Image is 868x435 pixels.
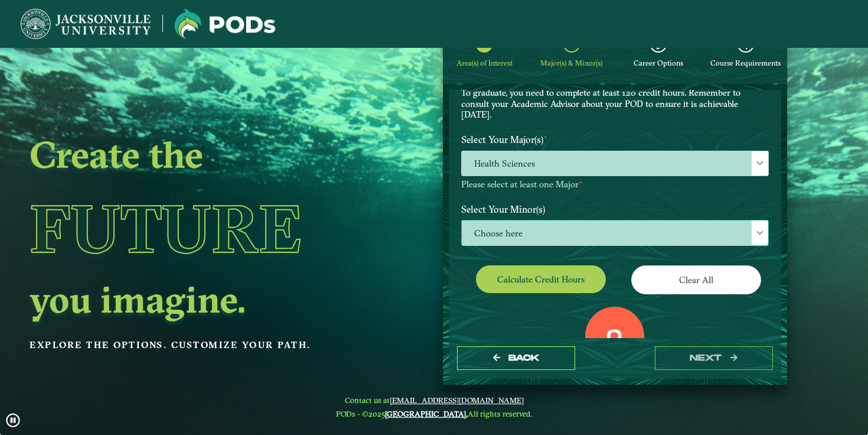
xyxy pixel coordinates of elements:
[634,59,683,67] span: Career Options
[336,395,532,405] span: Contact us at
[462,220,768,246] span: Choose here
[540,59,602,67] span: Major(s) & Minor(s)
[457,346,575,371] button: Back
[452,129,778,151] label: Select Your Major(s)
[175,9,275,39] img: Jacksonville University logo
[710,59,781,67] span: Course Requirements
[30,336,361,354] p: Explore the options. Customize your path.
[462,151,768,177] span: Health Sciences
[655,346,773,371] button: next
[21,9,151,39] img: Jacksonville University logo
[461,179,769,190] p: Please select at least one Major
[390,395,524,405] a: [EMAIL_ADDRESS][DOMAIN_NAME]
[543,132,548,141] sup: ⋆
[508,353,540,363] span: Back
[30,138,361,171] h2: Create the
[456,59,513,67] span: Area(s) of Interest
[30,175,361,283] h1: Future
[476,265,606,293] button: Calculate credit hours
[631,265,761,294] button: Clear All
[579,178,583,186] sup: ⋆
[606,326,622,349] label: 0
[30,283,361,316] h2: you imagine.
[452,199,778,220] label: Select Your Minor(s)
[336,409,532,418] span: PODs - ©2025 All rights reserved.
[385,409,468,418] a: [GEOGRAPHIC_DATA].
